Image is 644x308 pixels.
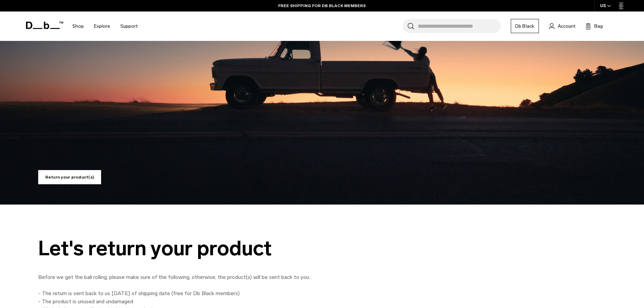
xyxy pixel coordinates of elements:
a: FREE SHIPPING FOR DB BLACK MEMBERS [278,3,366,9]
nav: Main Navigation [67,11,143,41]
a: Return your product(s) [38,170,101,184]
a: Shop [72,14,84,38]
a: Account [549,22,575,30]
a: Support [120,14,138,38]
div: Let's return your product [38,237,342,260]
span: Account [558,23,575,30]
a: Explore [94,14,110,38]
a: Db Black [511,19,539,33]
span: Bag [594,23,603,30]
button: Bag [586,22,603,30]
